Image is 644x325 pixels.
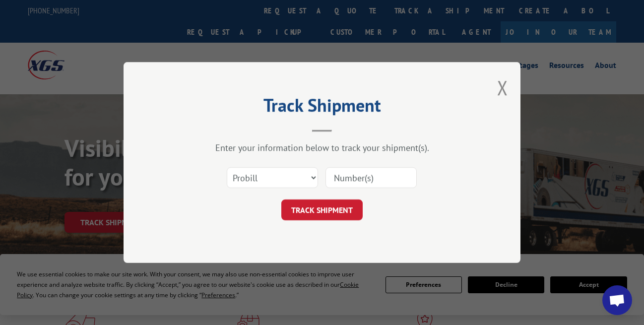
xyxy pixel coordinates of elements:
[497,74,508,101] button: Close modal
[173,98,471,117] h2: Track Shipment
[325,167,417,188] input: Number(s)
[281,199,363,220] button: TRACK SHIPMENT
[173,142,471,153] div: Enter your information below to track your shipment(s).
[602,285,632,315] div: Open chat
